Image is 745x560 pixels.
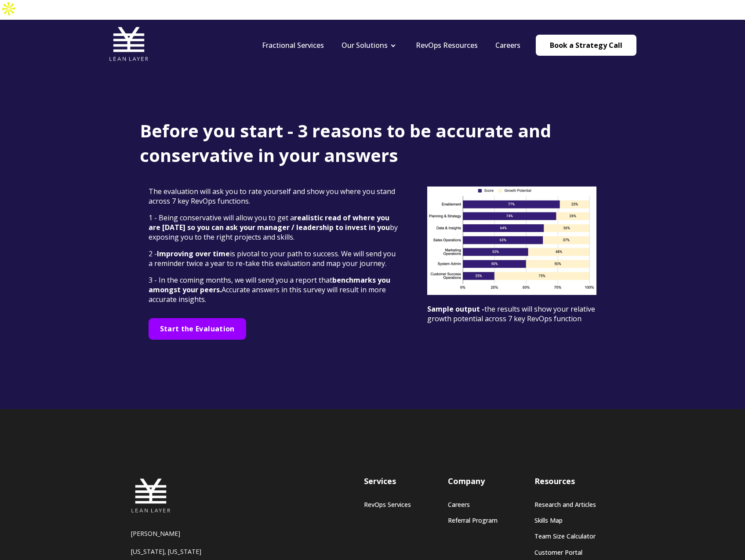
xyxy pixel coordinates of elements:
[160,324,235,334] span: Start the Evaluation
[149,275,390,304] span: 3 - In the coming months, we will send you a report that Accurate answers in this survey will res...
[448,476,498,487] h3: Company
[140,118,551,167] span: Before you start - 3 reasons to be accurate and conservative in your answers
[416,40,478,50] a: RevOps Resources
[149,275,390,294] strong: benchmarks you amongst your peers.
[149,249,396,268] span: 2 - is pivotal to your path to success. We will send you a reminder twice a year to re-take this ...
[364,501,411,508] a: RevOps Services
[448,517,498,524] a: Referral Program
[131,529,241,538] p: [PERSON_NAME]
[495,40,520,50] a: Careers
[534,532,596,540] a: Team Size Calculator
[157,249,230,258] strong: Improving over time
[131,476,171,515] img: Lean Layer
[342,40,388,50] a: Our Solutions
[427,304,484,314] strong: Sample output -
[427,304,595,323] span: the results will show your relative growth potential across 7 key RevOps function
[427,187,597,295] img: Screenshot 2023-04-05 at 1.36.12 PM
[534,517,596,524] a: Skills Map
[534,549,596,556] a: Customer Portal
[253,40,529,50] div: Navigation Menu
[536,35,636,56] a: Book a Strategy Call
[149,213,398,242] span: 1 - Being conservative will allow you to get a by exposing you to the right projects and skills.
[534,476,596,487] h3: Resources
[131,547,241,556] p: [US_STATE], [US_STATE]
[534,501,596,508] a: Research and Articles
[262,40,324,50] a: Fractional Services
[160,326,235,333] a: Start the Evaluation
[448,501,498,508] a: Careers
[364,476,411,487] h3: Services
[149,213,390,232] strong: realistic read of where you are [DATE] so you can ask your manager / leadership to invest in you
[149,187,395,206] span: The evaluation will ask you to rate yourself and show you where you stand across 7 key RevOps fun...
[109,24,149,64] img: Lean Layer Logo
